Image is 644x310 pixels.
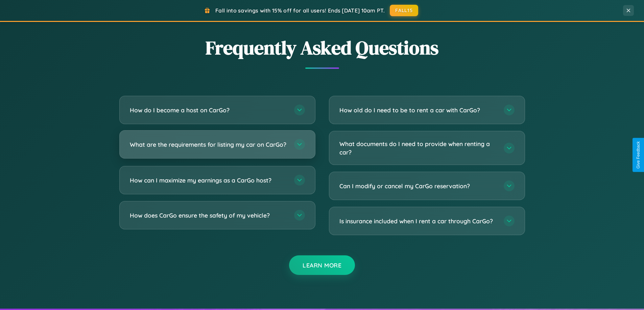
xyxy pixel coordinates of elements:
[390,5,418,16] button: FALL15
[289,255,355,275] button: Learn More
[130,106,287,114] h3: How do I become a host on CarGo?
[130,211,287,220] h3: How does CarGo ensure the safety of my vehicle?
[339,217,497,225] h3: Is insurance included when I rent a car through CarGo?
[130,176,287,185] h3: How can I maximize my earnings as a CarGo host?
[636,141,641,169] div: Give Feedback
[130,140,287,149] h3: What are the requirements for listing my car on CarGo?
[339,106,497,114] h3: How old do I need to be to rent a car with CarGo?
[339,140,497,156] h3: What documents do I need to provide when renting a car?
[339,182,497,190] h3: Can I modify or cancel my CarGo reservation?
[215,7,385,14] span: Fall into savings with 15% off for all users! Ends [DATE] 10am PT.
[119,35,525,61] h2: Frequently Asked Questions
